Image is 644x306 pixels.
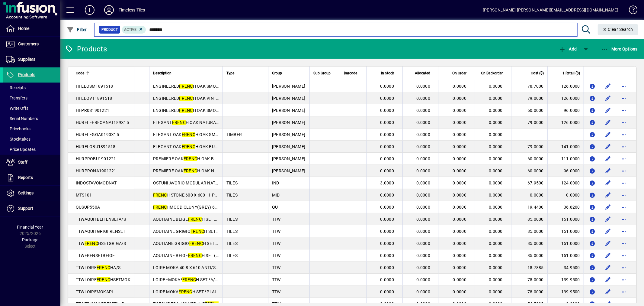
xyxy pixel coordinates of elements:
span: 0.0000 [453,181,467,185]
span: Suppliers [18,57,35,62]
span: AQUITAINE BEIGE H SET (** PRICING PER M2; sold ONLY per box of .75sqm **) [153,253,318,258]
span: Reports [18,175,33,180]
span: [PERSON_NAME] [272,108,305,113]
button: More Options [600,44,639,54]
span: 0.0000 [380,144,394,149]
button: Edit [603,93,613,103]
span: 0.0000 [489,205,503,210]
em: FRENC [188,217,202,222]
a: Support [3,201,60,216]
div: Type [226,70,264,76]
span: 0.0000 [489,96,503,101]
em: FRENC [182,277,196,282]
button: Edit [603,214,613,224]
span: HURPROBU1901221 [76,156,116,161]
span: 0.0000 [453,241,467,246]
span: HURELEFREOANAT189X15 [76,120,129,125]
span: ELEGANT OAK H OAK SMOULDERED 190X15MM [153,132,261,137]
span: LOIRE *MOKA* H SET *A/SLIP* SOLD IN BOXES OF 0.75M2 [153,277,280,282]
span: [PERSON_NAME] [272,144,305,149]
span: Price Updates [6,147,36,152]
span: H STONE 600 X 600 - 1 PACK [153,193,223,197]
td: 19.4400 [511,201,547,213]
div: Barcode [344,70,363,76]
span: TTWAQUITGRIGFRENSET [76,229,126,234]
td: 0.0000 [511,189,547,201]
em: FRENC [179,96,193,101]
span: TTW [272,241,281,246]
span: [PERSON_NAME] [272,132,305,137]
a: Receipts [3,83,60,93]
span: 0.0000 [417,277,431,282]
span: Description [153,70,171,76]
span: Package [22,237,38,242]
td: 96.0000 [547,104,584,116]
button: More options [619,275,629,285]
span: 0.0000 [453,144,467,149]
button: Edit [603,202,613,212]
span: 0.0000 [380,205,394,210]
span: 0.0000 [417,193,431,197]
span: 0.0000 [453,205,467,210]
span: TILES [226,217,238,222]
div: Sub Group [313,70,336,76]
span: [PERSON_NAME] [272,96,305,101]
td: 79.0000 [511,92,547,104]
td: 78.0000 [511,286,547,298]
span: 0.0000 [453,96,467,101]
td: 139.9500 [547,286,584,298]
td: 0.0000 [547,189,584,201]
span: TTWAQUITBEIFENSETA/S [76,217,126,222]
span: TTW [272,289,281,294]
td: 79.0000 [511,116,547,129]
em: FRENC [172,120,186,125]
em: FRENC [179,108,193,113]
span: 0.0000 [417,144,431,149]
a: Customers [3,37,60,52]
span: 0.0000 [380,96,394,101]
button: Edit [603,275,613,285]
td: 85.0000 [511,225,547,237]
td: 126.0000 [547,80,584,92]
span: Allocated [415,70,430,76]
em: FRENC [153,193,167,197]
td: 34.9500 [547,262,584,274]
em: FRENC [179,289,192,294]
a: Serial Numbers [3,113,60,124]
span: Code [76,70,84,76]
span: Support [18,206,33,211]
span: 1.Retail ($) [562,70,580,76]
span: 0.0000 [453,132,467,137]
span: 0.0000 [417,265,431,270]
button: More options [619,106,629,115]
span: [PERSON_NAME] [272,120,305,125]
td: 139.9500 [547,274,584,286]
button: More options [619,287,629,297]
button: More options [619,142,629,151]
div: Timeless Tiles [119,5,145,15]
span: ENGINEERED H OAK VINTAGE 189 X 15 (PER SQM) [153,96,265,101]
span: 0.0000 [380,168,394,173]
span: 0.0000 [417,120,431,125]
button: Edit [603,263,613,272]
div: Description [153,70,219,76]
span: Receipts [6,85,26,90]
div: In Stock [370,70,399,76]
span: ENGINEERED H OAK SMOULDERED 190X12(PER M2) [153,108,269,113]
div: [PERSON_NAME] [PERSON_NAME][EMAIL_ADDRESS][DOMAIN_NAME] [483,5,618,15]
button: Add [80,5,99,15]
em: FRENC [153,205,167,210]
button: Edit [603,106,613,115]
span: Staff [18,160,27,164]
span: 0.0000 [380,156,394,161]
span: 0.0000 [453,84,467,89]
td: 60.0000 [511,153,547,165]
a: Home [3,21,60,36]
span: LOIRE MOKA H SET *PLAIN* SOLD IN BOXES OF 0.75M2 [153,289,275,294]
span: 0.0000 [417,205,431,210]
a: Settings [3,186,60,201]
span: Customers [18,41,39,46]
span: 0.0000 [380,193,394,197]
td: 60.0000 [511,104,547,116]
span: 0.0000 [453,156,467,161]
